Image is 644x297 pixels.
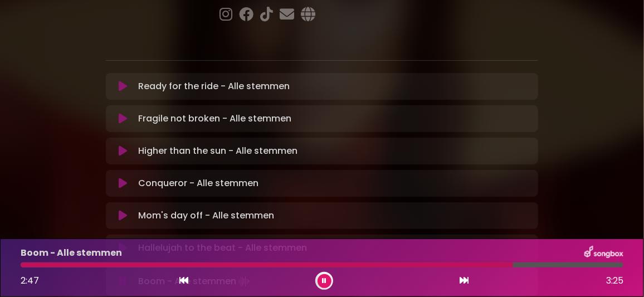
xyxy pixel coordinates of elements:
[138,80,290,93] p: Ready for the ride - Alle stemmen
[21,246,122,260] p: Boom - Alle stemmen
[21,274,39,287] span: 2:47
[138,144,297,158] p: Higher than the sun - Alle stemmen
[138,112,291,125] p: Fragile not broken - Alle stemmen
[138,209,274,222] p: Mom's day off - Alle stemmen
[584,246,623,260] img: songbox-logo-white.png
[606,274,623,288] span: 3:25
[138,177,258,190] p: Conqueror - Alle stemmen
